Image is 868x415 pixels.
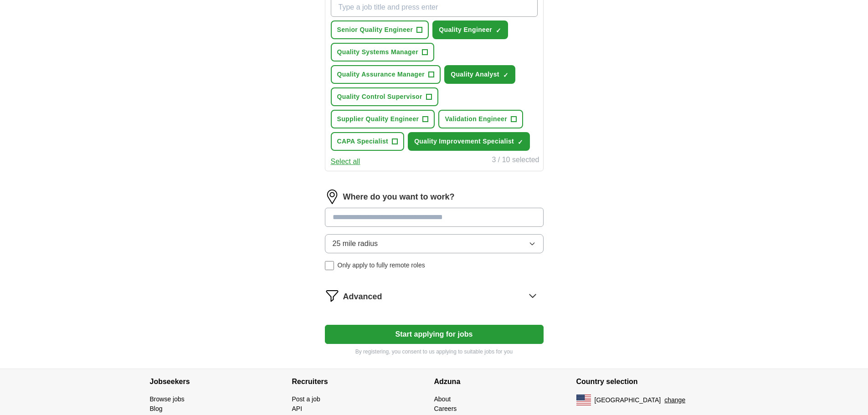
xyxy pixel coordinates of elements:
[325,234,544,253] button: 25 mile radius
[325,348,544,356] p: By registering, you consent to us applying to suitable jobs for you
[331,20,429,39] button: Senior Quality Engineer
[338,261,425,270] span: Only apply to fully remote roles
[496,27,501,34] span: ✓
[432,20,508,39] button: Quality Engineer✓
[331,65,441,84] button: Quality Assurance Manager
[325,261,334,270] input: Only apply to fully remote roles
[337,114,419,124] span: Supplier Quality Engineer
[451,70,499,79] span: Quality Analyst
[434,405,457,412] a: Careers
[337,70,425,79] span: Quality Assurance Manager
[331,43,434,61] button: Quality Systems Manager
[331,132,405,151] button: CAPA Specialist
[150,395,185,403] a: Browse jobs
[331,87,438,106] button: Quality Control Supervisor
[595,395,661,405] span: [GEOGRAPHIC_DATA]
[503,72,508,79] span: ✓
[337,92,422,102] span: Quality Control Supervisor
[337,47,418,57] span: Quality Systems Manager
[333,238,378,249] span: 25 mile radius
[492,154,539,167] div: 3 / 10 selected
[664,395,685,405] button: change
[434,395,451,403] a: About
[518,138,523,146] span: ✓
[292,405,303,412] a: API
[576,395,591,405] img: US flag
[444,65,515,84] button: Quality Analyst✓
[343,191,455,203] label: Where do you want to work?
[576,369,719,395] h4: Country selection
[337,137,389,146] span: CAPA Specialist
[325,190,339,204] img: location.png
[331,110,435,128] button: Supplier Quality Engineer
[337,25,413,35] span: Senior Quality Engineer
[331,156,360,167] button: Select all
[325,288,339,303] img: filter
[343,291,382,303] span: Advanced
[150,405,163,412] a: Blog
[439,25,492,35] span: Quality Engineer
[438,110,523,128] button: Validation Engineer
[325,325,544,344] button: Start applying for jobs
[414,137,514,146] span: Quality Improvement Specialist
[445,114,507,124] span: Validation Engineer
[408,132,530,151] button: Quality Improvement Specialist✓
[292,395,320,403] a: Post a job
